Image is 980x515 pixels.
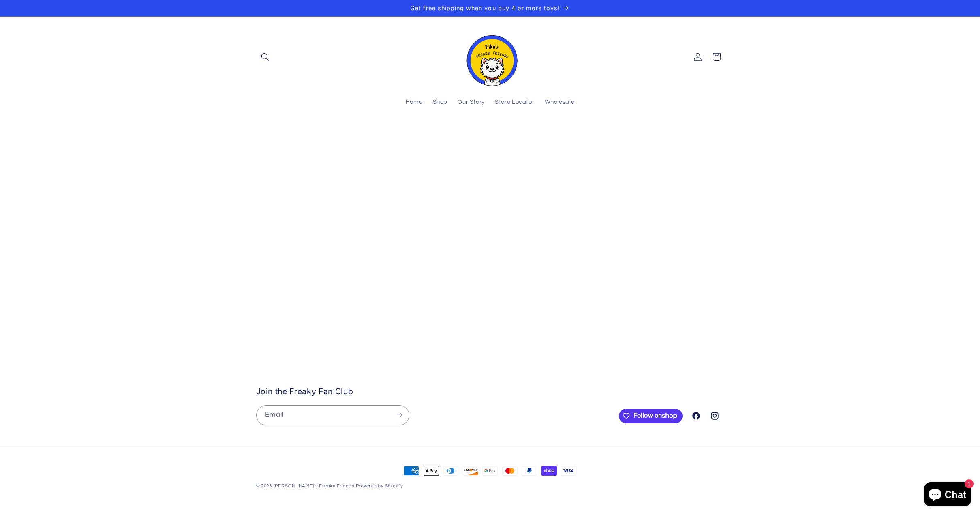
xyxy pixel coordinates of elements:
inbox-online-store-chat: Shopify online store chat [922,482,974,509]
span: Wholesale [545,99,575,106]
summary: Search [256,47,275,66]
span: Shop [433,99,448,106]
span: Home [406,99,423,106]
a: Fika's Freaky Friends [458,25,522,89]
a: Our Story [453,94,490,112]
button: Subscribe [390,405,409,425]
img: Fika's Freaky Friends [462,28,518,86]
span: Our Story [458,99,485,106]
a: Powered by Shopify [356,484,403,488]
a: Shop [428,94,453,112]
a: Store Locator [490,94,539,112]
span: Get free shipping when you buy 4 or more toys! [410,4,560,11]
small: © 2025, [256,484,355,488]
a: [PERSON_NAME]'s Freaky Friends [274,484,355,488]
a: Wholesale [539,94,580,112]
h2: Join the Freaky Fan Club [256,386,615,397]
span: Store Locator [495,99,534,106]
a: Home [400,94,428,112]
